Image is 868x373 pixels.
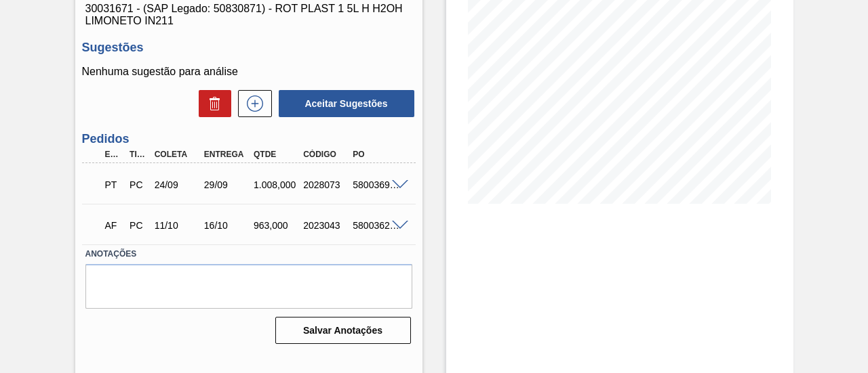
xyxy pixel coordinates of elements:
[102,211,125,240] div: Aguardando Faturamento
[201,179,254,190] div: 29/09/2025
[151,179,205,190] div: 24/09/2025
[85,3,412,27] span: 30031671 - (SAP Legado: 50830871) - ROT PLAST 1 5L H H2OH LIMONETO IN211
[250,150,304,159] div: Qtde
[126,179,150,190] div: Pedido de Compra
[275,317,411,344] button: Salvar Anotações
[151,220,205,231] div: 11/10/2025
[272,89,416,118] div: Aceitar Sugestões
[126,220,150,231] div: Pedido de Compra
[231,90,272,117] div: Nova sugestão
[102,150,125,159] div: Etapa
[82,41,416,55] h3: Sugestões
[250,220,304,231] div: 963,000
[151,150,205,159] div: Coleta
[105,220,122,231] p: AF
[82,66,416,78] p: Nenhuma sugestão para análise
[300,150,353,159] div: Código
[349,220,403,231] div: 5800362450
[102,170,125,200] div: Pedido em Trânsito
[349,179,403,190] div: 5800369764
[250,179,304,190] div: 1.008,000
[192,90,231,117] div: Excluir Sugestões
[279,90,414,117] button: Aceitar Sugestões
[201,150,254,159] div: Entrega
[105,179,122,190] p: PT
[201,220,254,231] div: 16/10/2025
[349,150,403,159] div: PO
[300,179,353,190] div: 2028073
[82,132,416,146] h3: Pedidos
[126,150,150,159] div: Tipo
[300,220,353,231] div: 2023043
[85,244,412,264] label: Anotações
